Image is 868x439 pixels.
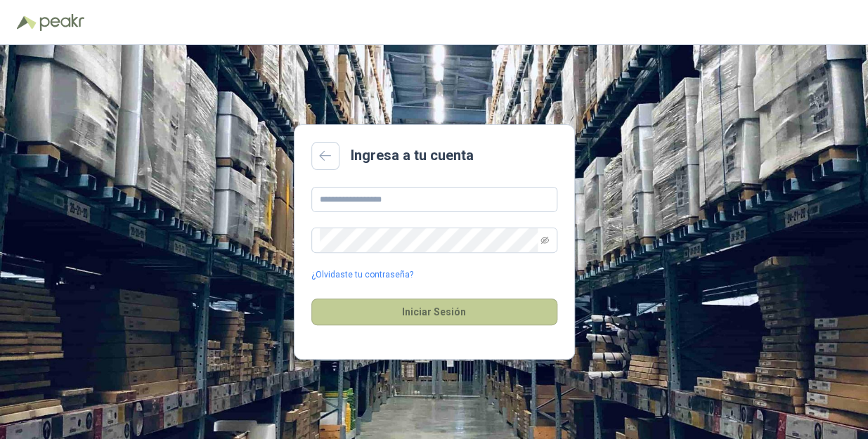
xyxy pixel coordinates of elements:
a: ¿Olvidaste tu contraseña? [311,268,413,282]
img: Logo [17,15,37,30]
span: eye-invisible [540,236,549,244]
h2: Ingresa a tu cuenta [351,145,474,166]
img: Peakr [39,14,84,31]
button: Iniciar Sesión [311,299,557,325]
